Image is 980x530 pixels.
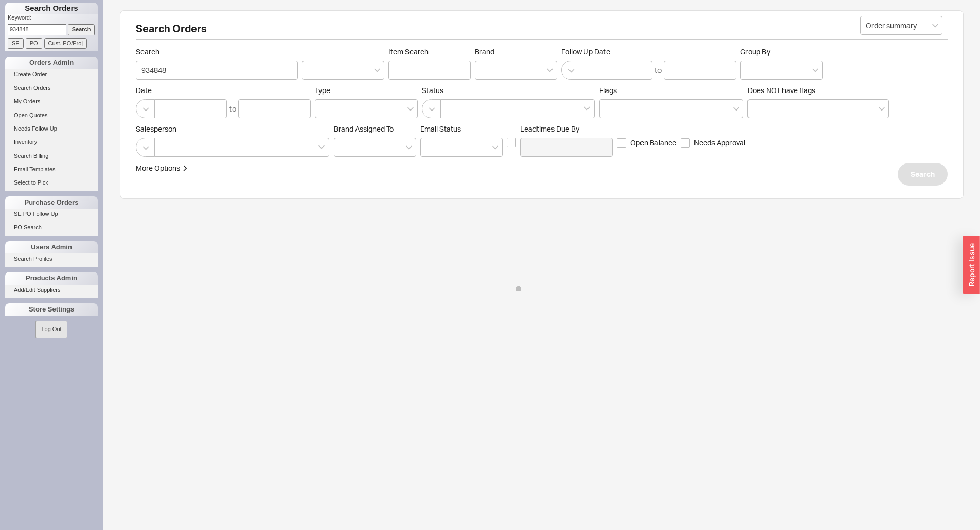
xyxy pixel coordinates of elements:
div: Orders Admin [5,57,98,69]
span: Brand [475,47,494,56]
span: Brand Assigned To [334,124,394,133]
span: Leadtimes Due By [520,124,613,134]
a: Needs Follow Up [5,123,98,134]
input: Open Balance [617,138,626,148]
svg: open menu [406,145,412,150]
input: Cust. PO/Proj [44,38,87,49]
svg: open menu [492,145,498,150]
a: Search Profiles [5,253,98,264]
h2: Search Orders [136,24,948,40]
a: Search Billing [5,151,98,161]
a: SE PO Follow Up [5,209,98,220]
span: Search [911,168,935,180]
div: Purchase Orders [5,196,98,209]
button: Search [898,163,948,186]
div: Store Settings [5,303,98,316]
span: Status [422,86,595,95]
input: PO [26,38,42,49]
span: Flags [599,86,617,95]
h1: Search Orders [5,3,98,14]
a: PO Search [5,222,98,233]
a: Search Orders [5,83,98,94]
span: Item Search [388,47,471,57]
button: More Options [136,163,188,173]
span: Follow Up Date [561,47,736,57]
input: Search [136,61,298,80]
input: Brand [480,64,488,76]
input: Select... [860,16,942,35]
svg: open menu [812,68,818,72]
input: Does NOT have flags [753,103,760,115]
input: Item Search [388,61,471,80]
span: Search [136,47,298,57]
span: Does NOT have flags [747,86,815,95]
a: Select to Pick [5,177,98,188]
div: More Options [136,163,180,173]
a: Create Order [5,69,98,80]
a: Email Templates [5,164,98,175]
a: Add/Edit Suppliers [5,285,98,296]
a: Inventory [5,137,98,148]
div: to [655,65,662,76]
span: Type [315,86,330,95]
svg: open menu [374,68,380,72]
input: Needs Approval [681,138,690,148]
svg: open menu [932,24,938,28]
button: Log Out [35,321,67,338]
input: Flags [605,103,612,115]
p: Keyword: [8,14,98,24]
div: Products Admin [5,272,98,284]
span: Needs Approval [694,138,745,148]
div: to [229,104,236,114]
input: SE [8,38,24,49]
span: Salesperson [136,124,330,134]
div: Users Admin [5,241,98,253]
span: Group By [740,47,770,56]
a: My Orders [5,96,98,107]
span: Date [136,86,311,95]
span: Needs Follow Up [14,125,57,132]
input: Search [68,24,95,35]
span: Open Balance [630,138,676,148]
input: Type [320,103,328,115]
span: Em ​ ail Status [420,124,461,133]
a: Open Quotes [5,110,98,121]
